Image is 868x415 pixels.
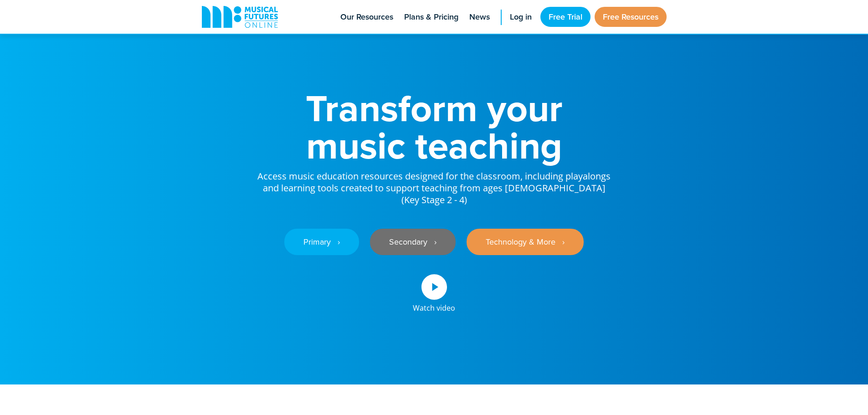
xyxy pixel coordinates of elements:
[469,11,490,23] span: News
[257,89,612,164] h1: Transform your music teaching
[257,164,612,206] p: Access music education resources designed for the classroom, including playalongs and learning to...
[413,300,455,312] div: Watch video
[340,11,393,23] span: Our Resources
[467,229,584,255] a: Technology & More ‎‏‏‎ ‎ ›
[510,11,532,23] span: Log in
[540,7,591,27] a: Free Trial
[284,229,359,255] a: Primary ‎‏‏‎ ‎ ›
[595,7,667,27] a: Free Resources
[370,229,456,255] a: Secondary ‎‏‏‎ ‎ ›
[404,11,458,23] span: Plans & Pricing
